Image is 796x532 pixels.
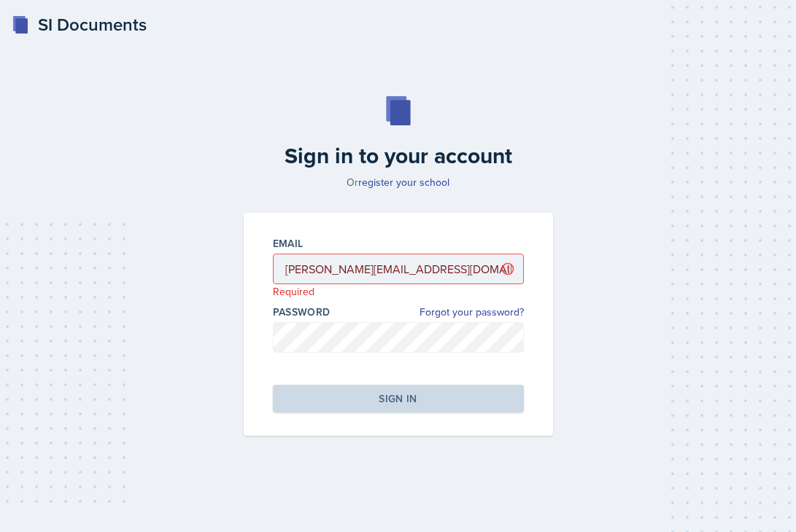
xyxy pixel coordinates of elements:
label: Password [273,305,331,319]
a: SI Documents [12,12,147,38]
a: register your school [358,175,449,189]
h2: Sign in to your account [235,143,562,169]
a: Forgot your password? [420,305,524,320]
button: Sign in [273,385,524,412]
p: Required [273,284,524,299]
label: Email [273,236,304,251]
input: Email [273,254,524,284]
p: Or [235,175,562,189]
div: Sign in [379,391,417,406]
